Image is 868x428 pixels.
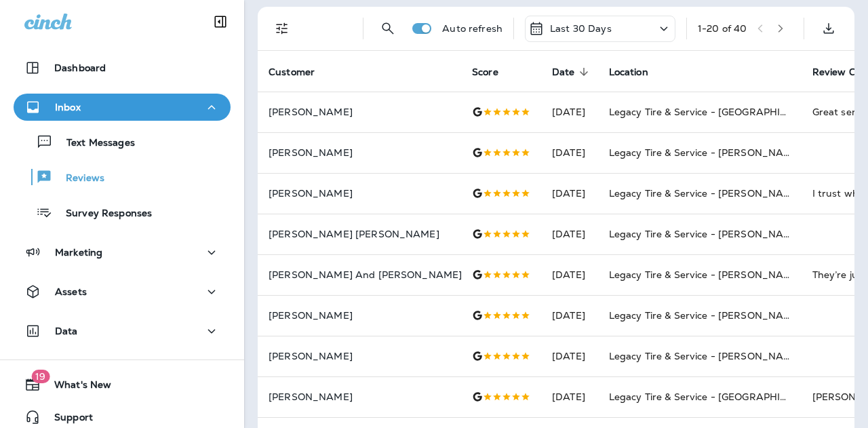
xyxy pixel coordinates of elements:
span: Location [609,66,648,78]
td: [DATE] [541,376,598,417]
p: [PERSON_NAME] [269,310,450,321]
td: [DATE] [541,254,598,295]
button: Inbox [14,94,231,121]
p: [PERSON_NAME] [269,106,450,117]
button: Survey Responses [14,198,231,227]
td: [DATE] [541,173,598,214]
span: What's New [41,379,111,395]
td: [DATE] [541,214,598,254]
p: Reviews [52,172,104,185]
p: Text Messages [53,137,135,150]
span: 19 [31,370,50,383]
span: Customer [269,66,332,78]
button: Data [14,317,231,345]
p: [PERSON_NAME] [269,188,450,199]
span: Support [41,412,93,428]
p: Last 30 Days [550,23,612,34]
p: [PERSON_NAME] [PERSON_NAME] [269,229,450,239]
p: [PERSON_NAME] [269,391,450,402]
span: Location [609,66,666,78]
p: [PERSON_NAME] [269,147,450,158]
p: Dashboard [54,62,106,73]
span: Score [472,66,516,78]
p: [PERSON_NAME] And [PERSON_NAME] [269,269,450,280]
p: [PERSON_NAME] [269,351,450,362]
div: 1 - 20 of 40 [698,23,747,34]
p: Assets [55,286,87,297]
p: Marketing [55,247,102,258]
td: [DATE] [541,336,598,376]
button: Export as CSV [815,15,842,42]
button: Collapse Sidebar [201,8,239,35]
button: Reviews [14,163,231,191]
button: Search Reviews [374,15,401,42]
span: Customer [269,66,315,78]
p: Data [55,326,78,336]
button: Dashboard [14,54,231,81]
button: Marketing [14,239,231,266]
button: Filters [269,15,296,42]
span: Date [552,66,575,78]
span: Date [552,66,593,78]
td: [DATE] [541,132,598,173]
p: Survey Responses [52,208,152,220]
td: [DATE] [541,295,598,336]
td: [DATE] [541,92,598,132]
p: Auto refresh [442,23,502,34]
span: Score [472,66,498,78]
button: Text Messages [14,128,231,156]
button: Assets [14,278,231,305]
p: Inbox [55,102,81,113]
button: 19What's New [14,371,231,398]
